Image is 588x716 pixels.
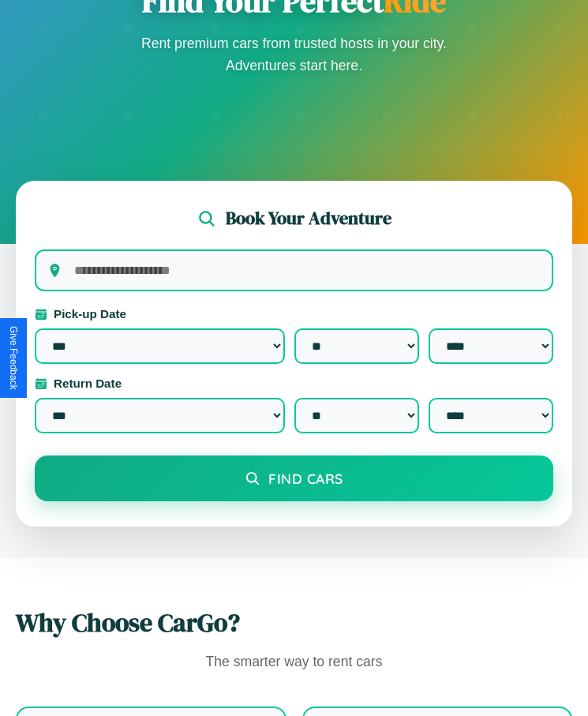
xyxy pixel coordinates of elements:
button: Find Cars [35,455,553,501]
label: Pick-up Date [35,307,553,321]
p: Rent premium cars from trusted hosts in your city. Adventures start here. [137,32,452,77]
h2: Why Choose CarGo? [16,605,572,640]
label: Return Date [35,377,553,390]
div: Give Feedback [8,326,19,390]
p: The smarter way to rent cars [16,650,572,675]
h2: Book Your Adventure [226,206,391,231]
